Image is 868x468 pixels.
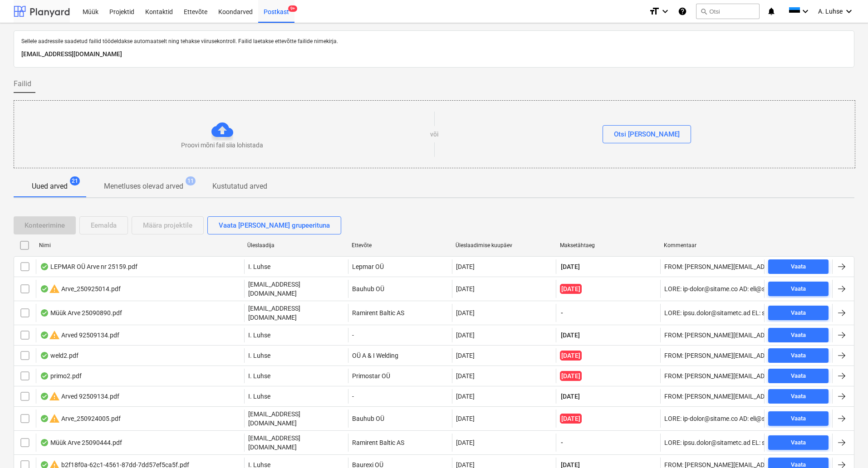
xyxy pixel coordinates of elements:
p: Sellele aadressile saadetud failid töödeldakse automaatselt ning tehakse viirusekontroll. Failid ... [21,38,847,45]
button: Vaata [768,411,829,426]
div: Otsi [PERSON_NAME] [614,128,680,140]
p: Menetluses olevad arved [104,181,183,192]
div: Vaata [791,330,806,341]
div: - [348,328,452,342]
p: Kustutatud arved [212,181,267,192]
p: I. Luhse [248,351,270,360]
span: [DATE] [560,331,581,340]
button: Vaata [768,389,829,404]
div: Müük Arve 25090444.pdf [40,439,122,446]
div: [DATE] [456,393,475,400]
span: 9+ [288,5,297,12]
div: [DATE] [456,415,475,422]
div: Bauhub OÜ [348,409,452,428]
div: Primostar OÜ [348,369,452,383]
div: Bauhub OÜ [348,280,452,298]
span: [DATE] [560,392,581,401]
span: - [560,438,564,447]
div: Vaata [PERSON_NAME] grupeerituna [219,219,330,231]
span: warning [49,413,60,424]
div: Vaata [791,284,806,294]
span: [DATE] [560,414,582,424]
div: Vaata [791,308,806,318]
div: [DATE] [456,439,475,446]
button: Vaata [768,328,829,342]
div: [DATE] [456,372,475,380]
div: Lepmar OÜ [348,259,452,274]
p: [EMAIL_ADDRESS][DOMAIN_NAME] [248,409,344,428]
p: [EMAIL_ADDRESS][DOMAIN_NAME] [248,434,344,452]
p: [EMAIL_ADDRESS][DOMAIN_NAME] [248,280,344,298]
p: I. Luhse [248,331,270,340]
p: [EMAIL_ADDRESS][DOMAIN_NAME] [21,49,847,60]
div: Vaata [791,414,806,424]
button: Vaata [768,435,829,450]
span: warning [49,283,60,294]
p: Proovi mõni fail siia lohistada [181,141,263,150]
div: Andmed failist loetud [40,263,49,270]
div: Andmed failist loetud [40,352,49,359]
div: Vaata [791,438,806,448]
span: - [560,308,564,317]
span: [DATE] [560,371,582,381]
div: Andmed failist loetud [40,331,49,339]
button: Vaata [PERSON_NAME] grupeerituna [207,216,341,234]
div: - [348,389,452,404]
div: Ramirent Baltic AS [348,304,452,322]
div: Müük Arve 25090890.pdf [40,309,122,317]
p: I. Luhse [248,262,270,271]
div: Vaata [791,262,806,272]
div: Üleslaadija [247,242,344,249]
div: Andmed failist loetud [40,393,49,400]
p: [EMAIL_ADDRESS][DOMAIN_NAME] [248,304,344,322]
div: Vaata [791,391,806,402]
button: Vaata [768,282,829,296]
div: Andmed failist loetud [40,372,49,380]
div: Arve_250924005.pdf [40,413,121,424]
div: Andmed failist loetud [40,439,49,446]
div: Ettevõte [352,242,449,249]
span: Failid [14,78,31,89]
p: või [430,130,439,139]
div: [DATE] [456,263,475,270]
span: [DATE] [560,284,582,294]
div: Maksetähtaeg [560,242,657,249]
div: Kommentaar [664,242,761,249]
div: [DATE] [456,285,475,292]
div: Vaata [791,371,806,381]
div: Vestlusvidin [823,424,868,468]
p: Uued arved [32,181,68,192]
div: Arve_250925014.pdf [40,283,121,294]
div: LEPMAR OÜ Arve nr 25159.pdf [40,263,137,270]
div: Ramirent Baltic AS [348,434,452,452]
div: [DATE] [456,309,475,317]
div: [DATE] [456,352,475,359]
div: [DATE] [456,331,475,339]
button: Vaata [768,259,829,274]
div: Andmed failist loetud [40,415,49,422]
span: [DATE] [560,351,582,361]
iframe: Chat Widget [823,424,868,468]
p: I. Luhse [248,392,270,401]
span: warning [49,391,60,402]
div: Andmed failist loetud [40,309,49,317]
span: 11 [186,176,196,185]
p: I. Luhse [248,371,270,380]
span: 21 [70,176,80,185]
div: Andmed failist loetud [40,285,49,292]
span: warning [49,330,60,341]
button: Vaata [768,306,829,320]
div: Vaata [791,351,806,361]
div: Nimi [39,242,240,249]
div: Üleslaadimise kuupäev [456,242,553,249]
span: [DATE] [560,262,581,271]
button: Vaata [768,369,829,383]
div: Arved 92509134.pdf [40,391,119,402]
div: Proovi mõni fail siia lohistadavõiOtsi [PERSON_NAME] [14,100,855,168]
div: Arved 92509134.pdf [40,330,119,341]
button: Otsi [PERSON_NAME] [603,125,691,143]
div: weld2.pdf [40,352,78,359]
div: primo2.pdf [40,372,82,380]
button: Vaata [768,348,829,363]
div: OÜ A & I Welding [348,348,452,363]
